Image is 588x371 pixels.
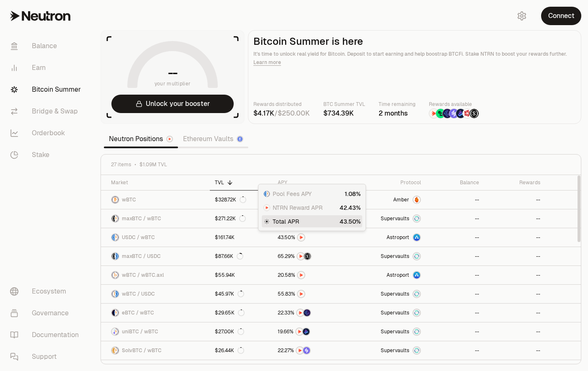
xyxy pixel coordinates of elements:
img: Supervaults [413,253,420,260]
span: Total APR [273,217,299,226]
span: Supervaults [381,291,409,297]
a: $87.66K [210,247,273,265]
span: your multiplier [155,80,191,88]
a: Stake [3,144,90,166]
a: NTRNStructured Points [273,247,350,265]
button: NTRNEtherFi Points [278,309,345,317]
img: Lombard Lux [436,109,445,118]
div: Protocol [354,179,420,186]
p: Rewards available [429,100,479,108]
img: wBTC Logo [112,196,119,203]
img: EtherFi Points [304,309,310,316]
span: maxBTC / wBTC [122,215,161,222]
button: NTRN [278,290,345,298]
div: $26.44K [215,347,244,354]
span: wBTC / wBTC.axl [122,272,164,278]
a: $45.97K [210,285,273,303]
a: -- [426,209,485,228]
img: Ethereum Logo [237,137,242,142]
a: USDC LogowBTC LogoUSDC / wBTC [101,228,210,247]
span: eBTC / wBTC [122,309,154,316]
a: maxBTC LogoUSDC LogomaxBTC / USDC [101,247,210,265]
a: NTRNSolv Points [273,341,350,360]
a: Documentation [3,324,90,346]
span: Astroport [387,234,409,241]
a: -- [426,285,485,303]
img: wBTC Logo [116,215,119,222]
p: It's time to unlock real yield for Bitcoin. Deposit to start earning and help boostrap BTCFi. Sta... [253,50,576,67]
img: USDC Logo [116,291,119,297]
a: Governance [3,302,90,324]
div: $27.00K [215,328,244,335]
button: Unlock your booster [111,95,234,113]
a: -- [484,341,545,360]
img: Supervaults [413,328,420,335]
span: NTRN Reward APR [273,204,322,212]
span: uniBTC / wBTC [122,328,158,335]
img: Amber [413,196,420,203]
a: Support [3,346,90,368]
img: NTRN Logo [264,205,270,211]
img: SolvBTC Logo [112,347,115,354]
button: NTRN [278,271,345,279]
a: NTRN [273,285,350,303]
span: Supervaults [381,328,409,335]
img: Structured Points [304,253,311,260]
a: SupervaultsSupervaults [349,322,426,341]
img: USDC Logo [264,191,266,197]
p: Time remaining [379,100,415,108]
div: Balance [431,179,480,186]
span: Supervaults [381,253,409,260]
a: SupervaultsSupervaults [349,341,426,360]
button: Connect [541,7,581,25]
div: Market [111,179,205,186]
a: $328.72K [210,191,273,209]
img: EtherFi Points [443,109,452,118]
img: Solv Points [303,347,310,354]
a: -- [484,266,545,284]
img: maxBTC Logo [112,215,115,222]
img: eBTC Logo [112,309,115,316]
a: Learn more [253,59,281,66]
a: Balance [3,35,90,57]
img: NTRN [297,347,303,354]
a: -- [426,266,485,284]
a: SupervaultsSupervaults [349,304,426,322]
img: wBTC Logo [116,234,119,241]
img: wBTC.axl Logo [116,272,119,278]
img: wBTC Logo [116,347,119,354]
a: $27.00K [210,322,273,341]
span: wBTC [122,196,136,203]
span: $1.09M TVL [139,161,167,168]
span: wBTC / USDC [122,291,155,297]
img: NTRN [297,253,304,260]
a: Bitcoin Summer [3,79,90,100]
span: Supervaults [381,309,409,316]
div: $45.97K [215,291,244,297]
img: wBTC Logo [267,191,270,197]
span: Astroport [387,272,409,278]
span: Pool Fees APY [273,190,312,198]
a: -- [426,247,485,265]
button: NTRNStructured Points [278,252,345,260]
span: Supervaults [381,347,409,354]
a: eBTC LogowBTC LogoeBTC / wBTC [101,304,210,322]
p: BTC Summer TVL [323,100,365,108]
a: -- [426,341,485,360]
a: $29.65K [210,304,273,322]
div: $161.74K [215,234,235,241]
div: $271.22K [215,215,246,222]
h2: Bitcoin Summer is here [253,36,576,47]
a: -- [426,304,485,322]
a: -- [426,228,485,247]
img: NTRN [429,109,438,118]
a: -- [484,209,545,228]
a: -- [484,191,545,209]
div: TVL [215,179,268,186]
img: Solv Points [449,109,459,118]
img: NTRN [297,309,304,316]
a: Ecosystem [3,281,90,302]
img: wBTC Logo [112,272,115,278]
img: Neutron Logo [167,137,172,142]
img: wBTC Logo [112,291,115,297]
